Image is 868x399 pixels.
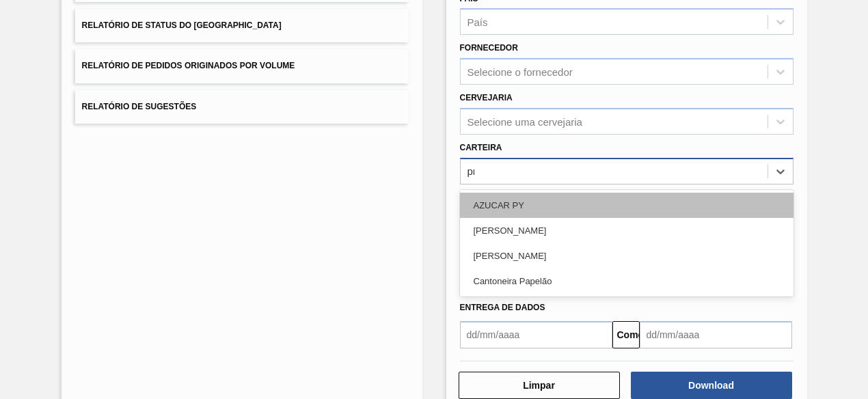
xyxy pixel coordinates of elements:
font: Selecione uma cervejaria [467,115,582,127]
button: Download [631,372,792,399]
font: Carteira [460,143,502,152]
button: Relatório de Pedidos Originados por Volume [75,49,409,83]
font: Cervejaria [460,93,513,102]
font: [PERSON_NAME] [474,225,547,236]
font: Fornecedor [460,43,518,53]
font: Cantoneira Papelão [474,276,552,286]
button: Relatório de Status do [GEOGRAPHIC_DATA] [75,9,409,42]
button: Limpar [459,372,620,399]
font: Limpar [523,380,555,391]
font: [PERSON_NAME] [474,251,547,261]
font: Relatório de Sugestões [82,102,197,111]
font: AZUCAR PY [474,200,524,210]
button: Comeu [612,321,640,348]
font: Download [688,380,734,391]
button: Relatório de Sugestões [75,90,409,124]
font: Entrega de dados [460,303,545,312]
font: Comeu [617,329,649,340]
font: Relatório de Pedidos Originados por Volume [82,61,295,71]
input: dd/mm/aaaa [460,321,612,348]
font: Selecione o fornecedor [467,66,573,78]
input: dd/mm/aaaa [640,321,792,348]
font: Relatório de Status do [GEOGRAPHIC_DATA] [82,20,282,30]
font: País [467,16,488,28]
